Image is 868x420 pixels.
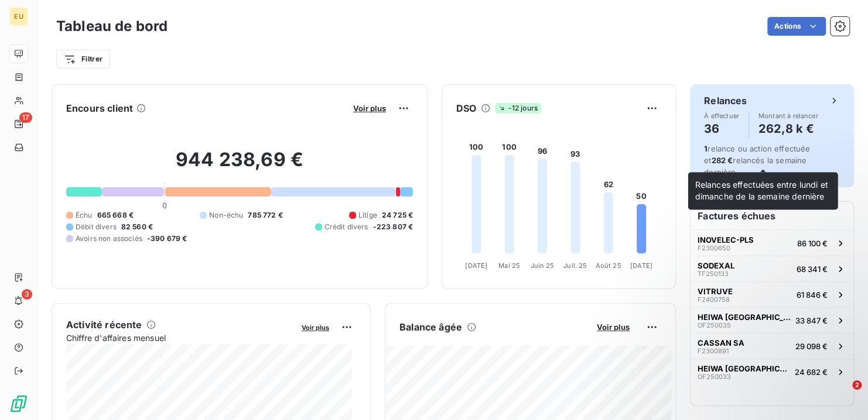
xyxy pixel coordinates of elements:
[698,261,734,270] span: SODEXAL
[456,101,476,115] h6: DSO
[704,144,708,153] span: 1
[704,119,739,138] h4: 36
[248,210,282,221] span: 785 772 €
[9,7,28,26] div: EU
[698,245,730,252] span: F2300650
[797,264,828,274] span: 68 341 €
[76,222,117,232] span: Débit divers
[66,318,142,332] h6: Activité récente
[797,239,828,248] span: 86 100 €
[358,210,377,221] span: Litige
[66,148,413,183] h2: 944 238,69 €
[691,230,853,256] button: INOVELEC-PLSF230065086 100 €
[597,322,630,332] span: Voir plus
[711,156,733,165] span: 282 €
[465,261,487,270] tspan: [DATE]
[373,222,414,232] span: -223 807 €
[691,281,853,307] button: VITRUVEF240075861 846 €
[382,210,413,221] span: 24 725 €
[121,222,153,232] span: 82 560 €
[698,296,730,303] span: F2400758
[147,233,187,244] span: -390 679 €
[498,261,520,270] tspan: Mai 25
[852,380,862,390] span: 2
[353,104,386,113] span: Voir plus
[350,103,389,113] button: Voir plus
[298,322,333,332] button: Voir plus
[704,112,739,119] span: À effectuer
[302,323,329,332] span: Voir plus
[66,101,133,115] h6: Encours client
[56,16,168,37] h3: Tableau de bord
[97,210,134,221] span: 665 668 €
[767,17,826,36] button: Actions
[324,222,368,232] span: Crédit divers
[530,261,554,270] tspan: Juin 25
[634,307,868,388] iframe: Intercom notifications message
[399,320,462,334] h6: Balance âgée
[704,94,747,108] h6: Relances
[691,256,853,281] button: SODEXALTF25013368 341 €
[209,210,243,221] span: Non-échu
[691,202,853,230] h6: Factures échues
[704,144,810,177] span: relance ou action effectuée et relancés la semaine dernière.
[828,380,856,408] iframe: Intercom live chat
[758,119,818,138] h4: 262,8 k €
[563,261,587,270] tspan: Juil. 25
[56,50,110,68] button: Filtrer
[595,261,621,270] tspan: Août 25
[495,103,541,113] span: -12 jours
[593,322,633,332] button: Voir plus
[698,270,729,277] span: TF250133
[22,289,32,299] span: 3
[19,112,32,123] span: 17
[695,180,828,201] span: Relances effectuées entre lundi et dimanche de la semaine dernière
[162,201,167,210] span: 0
[630,261,652,270] tspan: [DATE]
[797,290,828,299] span: 61 846 €
[76,233,142,244] span: Avoirs non associés
[76,210,93,221] span: Échu
[698,235,754,245] span: INOVELEC-PLS
[9,394,28,413] img: Logo LeanPay
[66,332,293,344] span: Chiffre d'affaires mensuel
[698,287,733,296] span: VITRUVE
[758,112,818,119] span: Montant à relancer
